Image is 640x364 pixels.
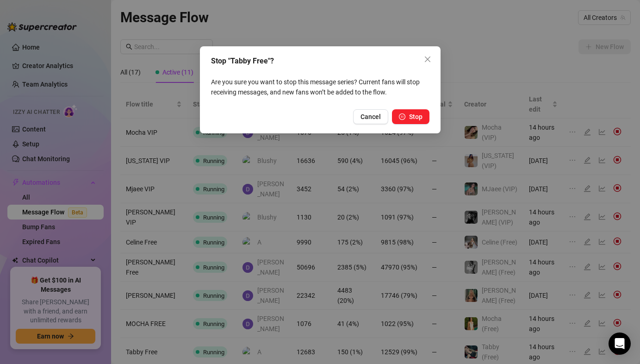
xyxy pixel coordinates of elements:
span: Stop [409,113,423,120]
span: close [424,56,431,63]
div: Open Intercom Messenger [609,333,631,355]
div: Stop "Tabby Free"? [211,56,429,67]
span: Close [420,56,435,63]
button: Stop [392,109,429,124]
span: Cancel [360,113,381,120]
span: pause-circle [399,113,405,120]
button: Cancel [353,109,388,124]
p: Are you sure you want to stop this message series? Current fans will stop receiving messages, and... [211,77,429,97]
button: Close [420,52,435,67]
